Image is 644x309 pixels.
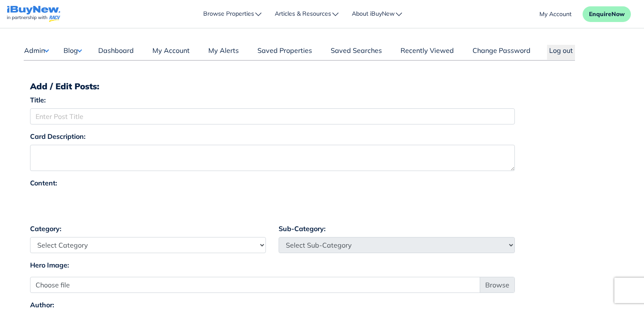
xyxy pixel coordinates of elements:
[398,45,456,60] a: Recently Viewed
[30,179,57,187] strong: Content:
[329,45,384,60] a: Saved Searches
[539,10,572,19] a: account
[206,45,241,60] a: My Alerts
[150,45,192,60] a: My Account
[30,261,69,269] strong: Hero Image:
[24,45,49,56] button: Admin
[583,6,631,22] button: EnquireNow
[30,132,86,141] strong: Card Description:
[7,4,61,25] a: navigations
[470,45,533,60] a: Change Password
[63,45,82,56] button: Blog
[30,108,515,124] input: 255 characters maximum
[96,45,136,60] a: Dashboard
[30,224,61,233] strong: Category:
[547,45,575,60] button: Log out
[7,6,61,22] img: logo
[30,301,54,309] strong: Author:
[279,224,326,233] strong: Sub-Category:
[611,10,625,18] span: Now
[30,81,614,91] h3: Add / Edit Posts:
[30,96,46,104] strong: Title:
[255,45,314,60] a: Saved Properties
